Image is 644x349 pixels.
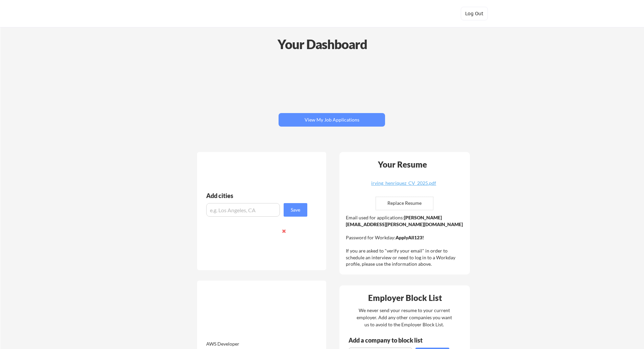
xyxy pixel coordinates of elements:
button: Log Out [461,7,488,20]
div: Add cities [206,193,309,199]
a: irving_henriquez_CV_2025.pdf [363,181,444,191]
strong: [PERSON_NAME][EMAIL_ADDRESS][PERSON_NAME][DOMAIN_NAME] [346,215,463,227]
strong: ApplyAll123! [396,235,424,240]
input: e.g. Los Angeles, CA [206,203,280,217]
div: Email used for applications: Password for Workday: If you are asked to "verify your email" in ord... [346,214,465,267]
div: irving_henriquez_CV_2025.pdf [363,181,444,186]
button: Save [284,203,307,217]
div: AWS Developer [206,341,278,347]
button: View My Job Applications [279,113,385,127]
div: Employer Block List [342,294,468,302]
div: Your Resume [369,160,436,169]
div: Your Dashboard [1,35,644,54]
div: Add a company to block list [349,337,433,343]
div: We never send your resume to your current employer. Add any other companies you want us to avoid ... [356,307,452,328]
